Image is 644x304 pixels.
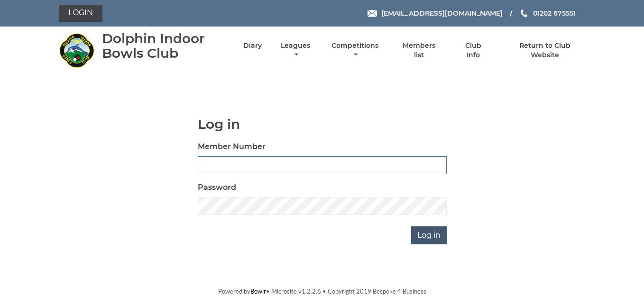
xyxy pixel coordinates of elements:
[59,33,94,68] img: Dolphin Indoor Bowls Club
[102,31,227,61] div: Dolphin Indoor Bowls Club
[329,41,381,60] a: Competitions
[198,117,447,132] h1: Log in
[533,9,576,18] span: 01202 675551
[411,226,447,244] input: Log in
[397,41,441,60] a: Members list
[521,9,527,17] img: Phone us
[243,41,262,50] a: Diary
[381,9,503,18] span: [EMAIL_ADDRESS][DOMAIN_NAME]
[198,182,236,193] label: Password
[250,287,266,295] a: Bowlr
[519,8,576,18] a: Phone us 01202 675551
[59,5,102,22] a: Login
[198,141,266,152] label: Member Number
[368,10,377,17] img: Email
[218,287,426,295] span: Powered by • Microsite v1.2.2.6 • Copyright 2019 Bespoke 4 Business
[368,8,503,18] a: Email [EMAIL_ADDRESS][DOMAIN_NAME]
[505,41,585,60] a: Return to Club Website
[278,41,313,60] a: Leagues
[458,41,488,60] a: Club Info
